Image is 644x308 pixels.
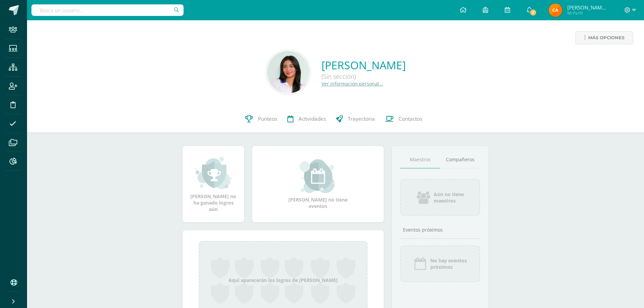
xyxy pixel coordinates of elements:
a: Trayectoria [331,105,380,133]
img: achievement_small.png [195,156,232,190]
span: Punteos [258,115,277,122]
span: [PERSON_NAME] Santiago [PERSON_NAME] [567,4,608,11]
span: Mi Perfil [567,10,608,16]
input: Busca un usuario... [31,4,184,16]
span: Actividades [299,115,326,122]
span: Trayectoria [348,115,375,122]
img: event_small.png [300,159,336,193]
a: Contactos [380,105,427,133]
div: [PERSON_NAME] no tiene eventos [284,159,352,209]
span: Más opciones [588,31,624,44]
span: Aún no tiene maestros [434,191,464,204]
div: Eventos próximos [400,227,480,233]
a: Compañeros [440,151,480,168]
div: (Sin sección) [321,72,406,80]
img: event_icon.png [413,257,427,270]
a: [PERSON_NAME] [321,58,406,72]
a: Más opciones [575,31,633,44]
a: Ver información personal... [321,80,383,87]
a: Punteos [240,105,282,133]
img: af9f1233f962730253773e8543f9aabb.png [549,3,562,17]
span: 7 [529,9,537,16]
a: Maestros [400,151,440,168]
div: [PERSON_NAME] no ha ganado logros aún [189,156,237,212]
span: No hay eventos próximos [430,257,467,270]
img: 4bdbc7ece5e920fa9a2b1adca0dea14e.png [267,51,309,93]
img: users_icon.png [417,191,430,204]
span: Contactos [399,115,422,122]
a: Actividades [282,105,331,133]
